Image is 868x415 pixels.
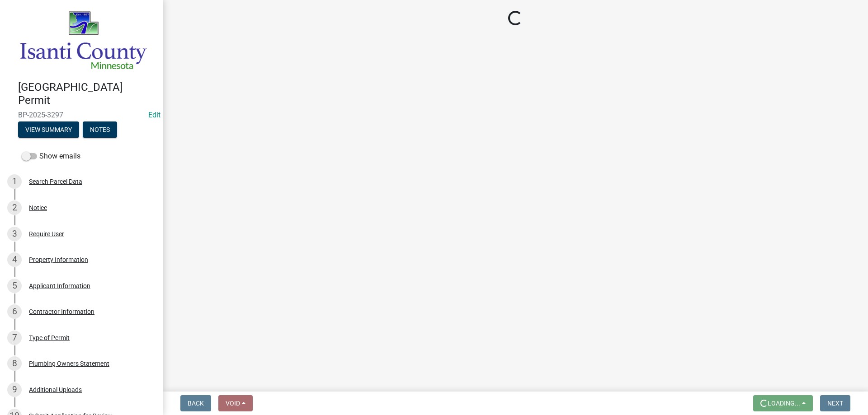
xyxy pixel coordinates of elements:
[83,121,117,138] button: Notes
[22,151,80,162] label: Show emails
[18,9,148,71] img: Isanti County, Minnesota
[753,395,813,411] button: Loading...
[18,121,79,138] button: View Summary
[7,227,22,241] div: 3
[29,205,47,211] div: Notice
[18,126,79,134] wm-modal-confirm: Summary
[218,395,253,411] button: Void
[29,360,109,367] div: Plumbing Owners Statement
[29,387,82,393] div: Additional Uploads
[820,395,850,411] button: Next
[827,400,843,407] span: Next
[29,178,82,185] div: Search Parcel Data
[29,231,64,237] div: Require User
[7,201,22,215] div: 2
[83,126,117,134] wm-modal-confirm: Notes
[29,256,88,263] div: Property Information
[180,395,211,411] button: Back
[7,279,22,293] div: 5
[29,283,90,289] div: Applicant Information
[18,111,145,119] span: BP-2025-3297
[18,81,156,107] h4: [GEOGRAPHIC_DATA] Permit
[148,111,160,119] a: Edit
[7,174,22,189] div: 1
[148,111,160,119] wm-modal-confirm: Edit Application Number
[7,304,22,319] div: 6
[7,331,22,345] div: 7
[29,335,70,341] div: Type of Permit
[29,308,94,315] div: Contractor Information
[7,252,22,267] div: 4
[188,400,204,407] span: Back
[768,400,800,407] span: Loading...
[226,400,240,407] span: Void
[7,382,22,397] div: 9
[7,356,22,371] div: 8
